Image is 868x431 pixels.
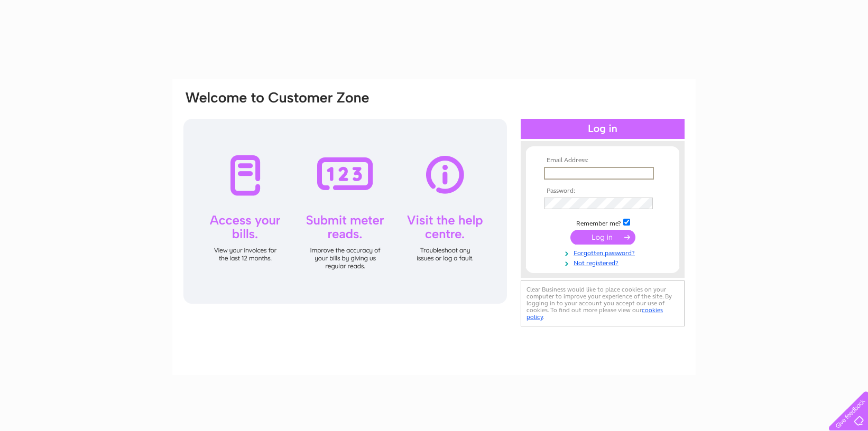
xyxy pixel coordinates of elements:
th: Password: [541,188,664,195]
td: Remember me? [541,217,664,228]
a: cookies policy [527,306,663,321]
a: Forgotten password? [544,247,664,257]
th: Email Address: [541,157,664,164]
a: Not registered? [544,257,664,267]
div: Clear Business would like to place cookies on your computer to improve your experience of the sit... [521,280,685,326]
input: Submit [570,230,635,245]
